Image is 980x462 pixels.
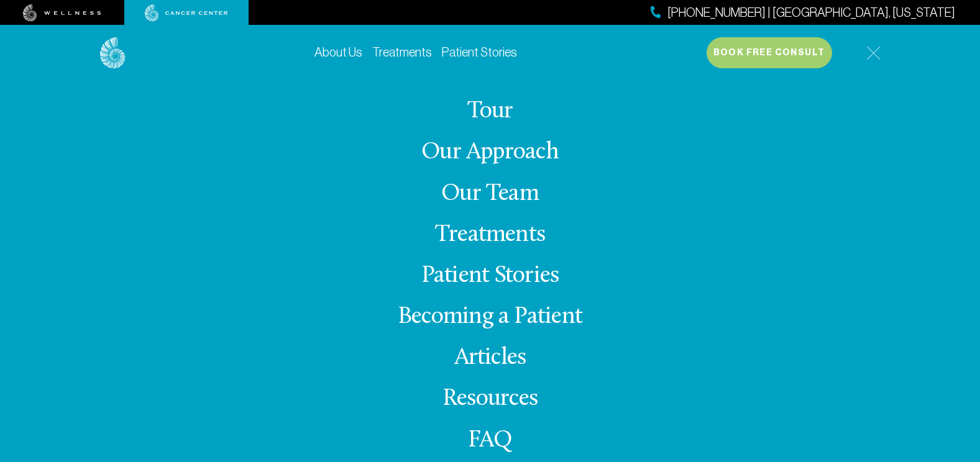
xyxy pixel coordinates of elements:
a: About Us [314,45,362,59]
a: Articles [454,346,526,370]
a: Resources [442,387,538,411]
a: [PHONE_NUMBER] | [GEOGRAPHIC_DATA], [US_STATE] [651,4,955,22]
img: cancer center [145,4,228,22]
span: [PHONE_NUMBER] | [GEOGRAPHIC_DATA], [US_STATE] [667,4,955,22]
a: FAQ [468,428,513,453]
a: Tour [467,99,513,124]
img: icon-hamburger [866,46,881,60]
a: Patient Stories [442,45,517,59]
a: Our Team [441,182,539,206]
a: Treatments [435,223,545,247]
a: Our Approach [421,140,559,165]
img: logo [100,37,126,69]
button: Book Free Consult [707,37,832,68]
img: wellness [23,4,101,22]
a: Treatments [372,45,432,59]
a: Becoming a Patient [398,305,582,329]
a: Patient Stories [421,264,559,288]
